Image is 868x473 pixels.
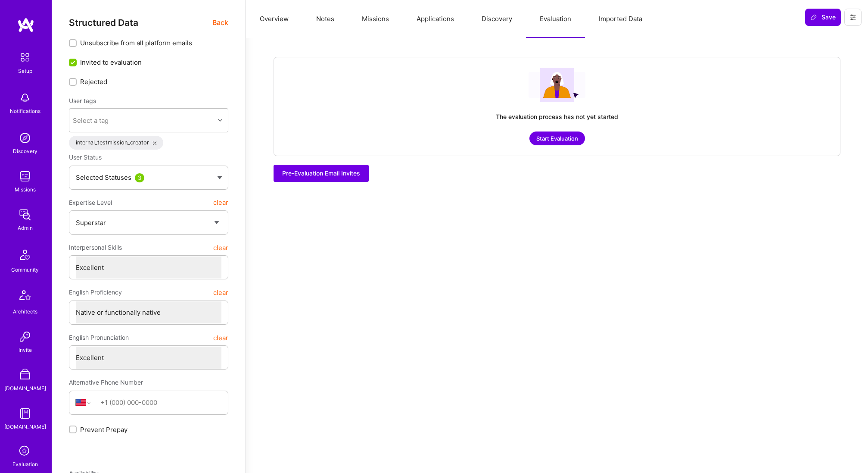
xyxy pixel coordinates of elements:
span: Back [212,17,228,28]
span: Unsubscribe from all platform emails [80,38,192,47]
i: icon SelectionTeam [17,443,33,460]
div: Discovery [13,147,37,156]
button: clear [213,330,228,345]
span: Alternative Phone Number [69,379,143,386]
img: guide book [16,405,34,422]
span: Pre-Evaluation Email Invites [282,169,360,178]
img: logo [17,17,34,33]
span: Prevent Prepay [80,425,128,434]
span: English Pronunciation [69,330,129,345]
img: discovery [16,129,34,147]
div: Missions [15,185,36,194]
i: icon Chevron [218,118,222,122]
div: Select a tag [73,116,109,125]
span: Rejected [80,77,107,86]
img: Invite [16,328,34,345]
span: Invited to evaluation [80,58,142,67]
div: internal_testmission_creator [69,136,163,150]
button: Pre-Evaluation Email Invites [274,165,369,182]
img: A Store [16,366,34,384]
div: Community [11,265,39,274]
span: Interpersonal Skills [69,240,122,255]
span: Expertise Level [69,195,112,210]
span: Save [810,13,836,22]
input: +1 (000) 000-0000 [100,392,221,413]
div: Notifications [10,107,40,116]
img: caret [217,176,222,179]
button: Start Evaluation [529,132,585,145]
img: admin teamwork [16,206,34,223]
i: icon Close [153,141,156,145]
div: Admin [18,223,33,232]
img: teamwork [16,168,34,185]
img: bell [16,89,34,107]
button: clear [213,240,228,255]
img: Architects [15,286,35,307]
div: Evaluation [12,460,38,469]
span: Structured Data [69,17,138,28]
img: Community [15,244,35,265]
span: User Status [69,153,102,161]
button: clear [213,195,228,210]
button: clear [213,285,228,300]
span: English Proficiency [69,285,122,300]
div: 3 [135,173,144,182]
button: Save [805,9,841,26]
div: Architects [13,307,37,316]
div: [DOMAIN_NAME] [4,384,46,393]
div: The evaluation process has not yet started [496,113,618,121]
div: Invite [19,345,32,354]
label: User tags [69,97,96,105]
img: setup [16,48,34,66]
div: [DOMAIN_NAME] [4,422,46,431]
span: Selected Statuses [76,173,131,182]
div: Setup [18,66,32,75]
